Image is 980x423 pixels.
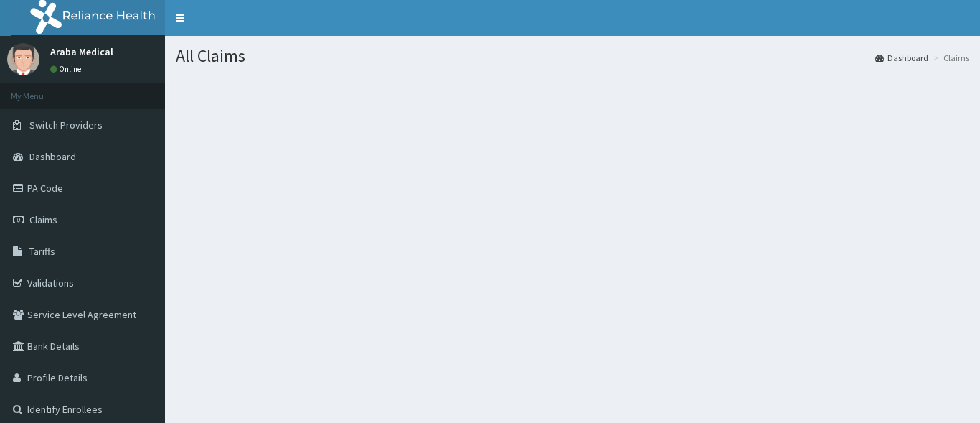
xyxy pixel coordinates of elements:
[7,43,39,75] img: User Image
[930,52,969,64] li: Claims
[176,47,969,65] h1: All Claims
[29,213,57,226] span: Claims
[50,64,85,74] a: Online
[50,47,113,57] p: Araba Medical
[29,245,55,258] span: Tariffs
[29,150,76,163] span: Dashboard
[875,52,928,64] a: Dashboard
[29,118,103,131] span: Switch Providers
